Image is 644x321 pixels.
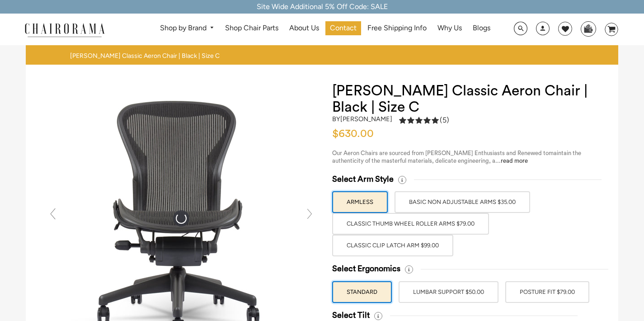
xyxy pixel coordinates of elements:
a: Shop Chair Parts [221,21,283,35]
span: Select Arm Style [332,174,394,184]
h1: [PERSON_NAME] Classic Aeron Chair | Black | Size C [332,83,600,115]
a: About Us [285,21,324,35]
a: 5.0 rating (5 votes) [399,115,449,127]
label: LUMBAR SUPPORT $50.00 [399,281,498,303]
nav: breadcrumbs [70,52,223,60]
span: Select Tilt [332,310,370,321]
label: ARMLESS [332,191,388,213]
a: Shop by Brand [155,21,219,35]
a: Free Shipping Info [363,21,431,35]
a: read more [501,158,528,164]
span: Contact [330,24,357,33]
a: Blogs [468,21,495,35]
span: [PERSON_NAME] Classic Aeron Chair | Black | Size C [70,52,220,60]
span: $630.00 [332,128,374,139]
a: Herman Miller Classic Aeron Chair | Black | Size C - chairorama [46,213,317,222]
a: [PERSON_NAME] [340,115,392,123]
span: Free Shipping Info [367,24,427,33]
span: Select Ergonomics [332,264,400,274]
nav: DesktopNavigation [148,21,503,38]
span: (5) [440,116,449,125]
label: Classic Clip Latch Arm $99.00 [332,235,453,256]
span: About Us [289,24,319,33]
img: chairorama [19,22,110,38]
span: Shop Chair Parts [225,24,278,33]
span: Blogs [473,24,490,33]
label: Classic Thumb Wheel Roller Arms $79.00 [332,213,489,235]
img: WhatsApp_Image_2024-07-12_at_16.23.01.webp [581,22,595,35]
div: 5.0 rating (5 votes) [399,115,449,125]
label: STANDARD [332,281,392,303]
span: Our Aeron Chairs are sourced from [PERSON_NAME] Enthusiasts and Renewed to [332,150,549,156]
label: BASIC NON ADJUSTABLE ARMS $35.00 [395,191,530,213]
span: Why Us [437,24,462,33]
a: Why Us [433,21,466,35]
label: POSTURE FIT $79.00 [505,281,589,303]
a: Contact [325,21,361,35]
h2: by [332,115,392,123]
